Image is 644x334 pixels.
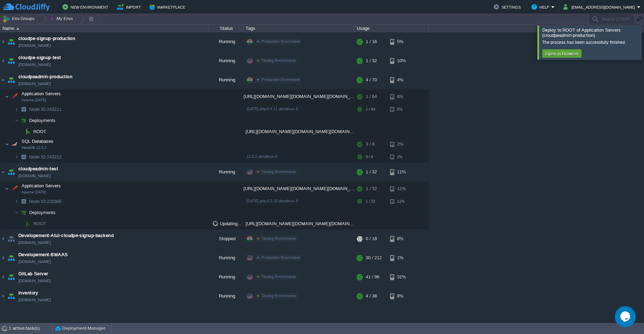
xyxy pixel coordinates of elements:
[213,221,242,226] span: Updating...
[9,323,52,334] div: 1 active task(s)
[390,137,413,151] div: 2%
[16,28,19,30] img: AMDAwAAAACH5BAEAAAAALAAAAAABAAEAAAICRAEAOw==
[390,229,413,248] div: 8%
[21,183,62,189] span: Application Servers
[366,71,377,89] div: 4 / 70
[18,172,51,179] a: [DOMAIN_NAME]
[15,115,19,126] img: AMDAwAAAACH5BAEAAAAALAAAAAABAAEAAAICRAEAOw==
[0,51,6,70] img: AMDAwAAAACH5BAEAAAAALAAAAAABAAEAAAICRAEAOw==
[18,251,68,258] span: Developement-BMAAS
[21,91,62,97] span: Application Servers
[6,163,16,181] img: AMDAwAAAACH5BAEAAAAALAAAAAABAAEAAAICRAEAOw==
[542,40,639,45] div: The process has been successfully finished.
[15,207,19,218] img: AMDAwAAAACH5BAEAAAAALAAAAAABAAEAAAICRAEAOw==
[6,32,16,51] img: AMDAwAAAACH5BAEAAAAALAAAAAABAAEAAAICRAEAOw==
[23,218,33,229] img: AMDAwAAAACH5BAEAAAAALAAAAAABAAEAAAICRAEAOw==
[28,198,63,204] span: 220365
[18,232,114,239] span: Developement-Atul-cloudpe-signup-backend
[15,104,19,115] img: AMDAwAAAACH5BAEAAAAALAAAAAABAAEAAAICRAEAOw==
[243,182,355,196] div: [URL][DOMAIN_NAME][DOMAIN_NAME][DOMAIN_NAME]
[5,182,9,196] img: AMDAwAAAACH5BAEAAAAALAAAAAABAAEAAAICRAEAOw==
[262,275,296,279] span: Testing Envirnments
[63,3,110,11] button: New Environment
[390,32,413,51] div: 5%
[366,104,375,115] div: 1 / 64
[28,210,57,215] a: Deployments
[6,268,16,286] img: AMDAwAAAACH5BAEAAAAALAAAAAABAAEAAAICRAEAOw==
[262,236,296,241] span: Testing Envirnments
[243,126,355,137] div: [URL][DOMAIN_NAME][DOMAIN_NAME][DOMAIN_NAME]
[21,139,55,144] a: SQL DatabasesMariaDB 12.0.2
[366,32,377,51] div: 1 / 16
[29,154,47,160] span: Node ID:
[262,78,300,82] span: Production Envirnment
[366,152,373,162] div: 3 / 6
[390,182,413,196] div: 11%
[0,249,6,267] img: AMDAwAAAACH5BAEAAAAALAAAAAABAAEAAAICRAEAOw==
[18,54,61,61] span: cloudpe-signup-test
[18,35,75,42] a: cloudpe-signup-production
[0,71,6,89] img: AMDAwAAAACH5BAEAAAAALAAAAAABAAEAAAICRAEAOw==
[247,107,298,111] span: [DATE]-php-8.4.11-almalinux-9
[366,90,377,104] div: 1 / 64
[18,270,48,277] a: GitLab Server
[9,182,19,196] img: AMDAwAAAACH5BAEAAAAALAAAAAABAAEAAAICRAEAOw==
[19,115,28,126] img: AMDAwAAAACH5BAEAAAAALAAAAAABAAEAAAICRAEAOw==
[209,268,243,286] div: Running
[390,196,413,207] div: 11%
[366,287,377,306] div: 4 / 38
[243,90,355,104] div: [URL][DOMAIN_NAME][DOMAIN_NAME][DOMAIN_NAME]
[6,249,16,267] img: AMDAwAAAACH5BAEAAAAALAAAAAABAAEAAAICRAEAOw==
[15,152,19,162] img: AMDAwAAAACH5BAEAAAAALAAAAAABAAEAAAICRAEAOw==
[1,24,208,32] div: Name
[209,163,243,181] div: Running
[18,42,51,49] a: [DOMAIN_NAME]
[18,239,51,246] a: [DOMAIN_NAME]
[22,190,46,194] span: Apache [DATE]
[28,154,63,160] span: 243212
[390,104,413,115] div: 6%
[29,199,47,204] span: Node ID:
[50,14,75,24] button: My Envs
[390,249,413,267] div: 1%
[6,287,16,306] img: AMDAwAAAACH5BAEAAAAALAAAAAABAAEAAAICRAEAOw==
[9,90,19,104] img: AMDAwAAAACH5BAEAAAAALAAAAAABAAEAAAICRAEAOw==
[28,106,63,112] a: Node ID:243211
[33,129,47,135] a: ROOT
[366,249,382,267] div: 30 / 212
[18,73,72,80] a: cloudpeadmin-production
[262,39,300,43] span: Production Envirnment
[209,229,243,248] div: Stopped
[0,268,6,286] img: AMDAwAAAACH5BAEAAAAALAAAAAABAAEAAAICRAEAOw==
[247,154,277,158] span: 12.0.2-almalinux-9
[22,146,47,150] span: MariaDB 12.0.2
[6,71,16,89] img: AMDAwAAAACH5BAEAAAAALAAAAAABAAEAAAICRAEAOw==
[21,91,62,96] a: Application ServersApache [DATE]
[390,90,413,104] div: 6%
[366,51,377,70] div: 1 / 32
[18,165,58,172] a: cloudpeadmin-test
[247,199,298,203] span: [DATE]-php-8.3.16-almalinux-9
[209,32,243,51] div: Running
[243,218,355,229] div: [URL][DOMAIN_NAME][DOMAIN_NAME][DOMAIN_NAME]
[0,229,6,248] img: AMDAwAAAACH5BAEAAAAALAAAAAABAAEAAAICRAEAOw==
[9,137,19,151] img: AMDAwAAAACH5BAEAAAAALAAAAAABAAEAAAICRAEAOw==
[0,287,6,306] img: AMDAwAAAACH5BAEAAAAALAAAAAABAAEAAAICRAEAOw==
[209,24,243,32] div: Status
[209,249,243,267] div: Running
[33,221,47,227] a: ROOT
[366,229,377,248] div: 0 / 18
[18,290,38,296] a: inventory
[19,126,23,137] img: AMDAwAAAACH5BAEAAAAALAAAAAABAAEAAAICRAEAOw==
[5,137,9,151] img: AMDAwAAAACH5BAEAAAAALAAAAAABAAEAAAICRAEAOw==
[390,268,413,286] div: 31%
[19,196,28,207] img: AMDAwAAAACH5BAEAAAAALAAAAAABAAEAAAICRAEAOw==
[18,296,51,303] a: [DOMAIN_NAME]
[55,325,105,332] button: Deployment Manager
